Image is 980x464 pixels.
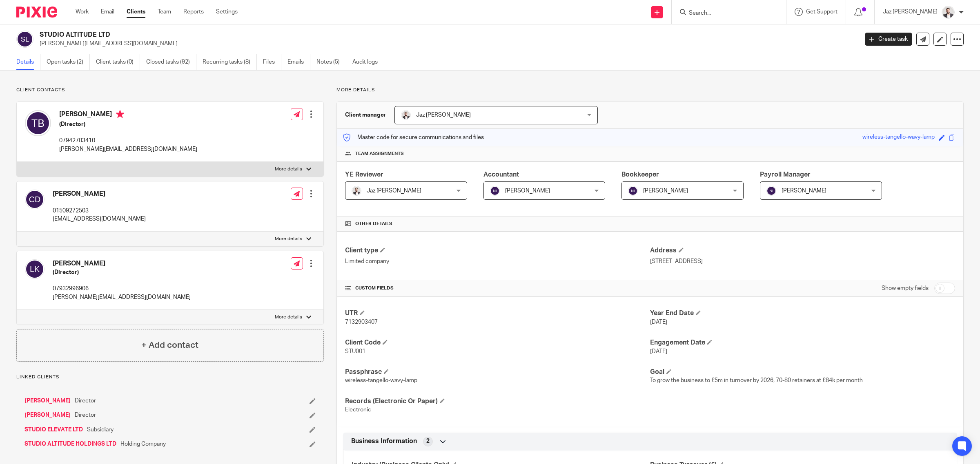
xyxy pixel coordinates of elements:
h4: [PERSON_NAME] [59,110,197,120]
p: More details [275,314,302,320]
a: Open tasks (2) [47,54,90,70]
img: svg%3E [25,259,45,279]
p: Jaz [PERSON_NAME] [883,8,938,16]
a: Client tasks (0) [96,54,140,70]
a: Files [263,54,281,70]
span: [PERSON_NAME] [782,188,826,194]
h4: Client type [345,246,650,255]
a: Reports [183,8,204,16]
span: Subsidiary [87,426,114,434]
img: svg%3E [628,186,638,196]
p: 07932996906 [53,285,191,293]
span: [DATE] [650,319,667,325]
p: More details [275,166,302,172]
span: 2 [426,437,430,445]
h5: (Director) [59,120,197,128]
a: Create task [865,33,912,46]
i: Primary [116,110,124,118]
span: YE Reviewer [345,171,383,178]
h4: Client Code [345,338,650,347]
h4: Address [650,246,955,255]
a: [PERSON_NAME] [24,411,71,419]
a: Work [76,8,89,16]
span: [DATE] [650,349,667,354]
a: [PERSON_NAME] [24,397,71,405]
span: Bookkeeper [621,171,659,178]
p: 01509272503 [53,207,146,215]
p: [STREET_ADDRESS] [650,257,955,265]
span: [PERSON_NAME] [505,188,550,194]
span: wireless-tangello-wavy-lamp [345,378,417,383]
p: Limited company [345,257,650,265]
p: 07942703410 [59,137,197,145]
span: Accountant [483,171,519,178]
h4: Year End Date [650,309,955,318]
input: Search [688,10,762,17]
img: svg%3E [16,31,33,48]
h2: STUDIO ALTITUDE LTD [40,31,690,39]
a: Team [158,8,171,16]
a: STUDIO ELEVATE LTD [24,426,83,434]
h4: UTR [345,309,650,318]
p: [PERSON_NAME][EMAIL_ADDRESS][DOMAIN_NAME] [59,145,197,153]
span: [PERSON_NAME] [643,188,688,194]
a: Closed tasks (92) [146,54,196,70]
img: 48292-0008-compressed%20square.jpg [942,6,955,19]
span: STU001 [345,349,365,354]
img: svg%3E [25,190,45,209]
p: [PERSON_NAME][EMAIL_ADDRESS][DOMAIN_NAME] [40,40,853,48]
h4: Records (Electronic Or Paper) [345,397,650,406]
span: Director [75,397,96,405]
p: Master code for secure communications and files [343,133,484,141]
h3: Client manager [345,111,386,119]
a: Recurring tasks (8) [203,54,257,70]
h5: (Director) [53,268,191,276]
label: Show empty fields [882,284,929,292]
a: Emails [287,54,310,70]
a: Email [101,8,114,16]
p: Linked clients [16,374,324,380]
p: More details [336,87,964,93]
span: Jaz [PERSON_NAME] [416,112,471,118]
span: Business Information [351,437,417,446]
h4: [PERSON_NAME] [53,259,191,268]
h4: Engagement Date [650,338,955,347]
a: Settings [216,8,238,16]
span: Holding Company [120,440,166,448]
img: svg%3E [766,186,776,196]
a: Details [16,54,40,70]
h4: CUSTOM FIELDS [345,285,650,292]
a: Clients [127,8,145,16]
h4: Goal [650,368,955,376]
span: 7132903407 [345,319,378,325]
p: Client contacts [16,87,324,93]
a: Audit logs [352,54,384,70]
img: 48292-0008-compressed%20square.jpg [401,110,411,120]
span: To grow the business to £5m in turnover by 2026, 70-80 retainers at £84k per month [650,378,863,383]
span: Payroll Manager [760,171,811,178]
span: Other details [355,221,392,227]
h4: + Add contact [141,339,198,351]
a: Notes (5) [316,54,346,70]
h4: Passphrase [345,368,650,376]
img: svg%3E [490,186,500,196]
h4: [PERSON_NAME] [53,190,146,198]
span: Director [75,411,96,419]
img: Pixie [16,7,57,18]
img: svg%3E [25,110,51,136]
span: Jaz [PERSON_NAME] [367,188,421,194]
span: Team assignments [355,150,404,157]
span: Get Support [806,9,837,15]
a: STUDIO ALTITUDE HOLDINGS LTD [24,440,116,448]
div: wireless-tangello-wavy-lamp [862,133,935,142]
p: [PERSON_NAME][EMAIL_ADDRESS][DOMAIN_NAME] [53,293,191,301]
p: [EMAIL_ADDRESS][DOMAIN_NAME] [53,215,146,223]
img: 48292-0008-compressed%20square.jpg [352,186,361,196]
span: Electronic [345,407,371,413]
p: More details [275,236,302,242]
